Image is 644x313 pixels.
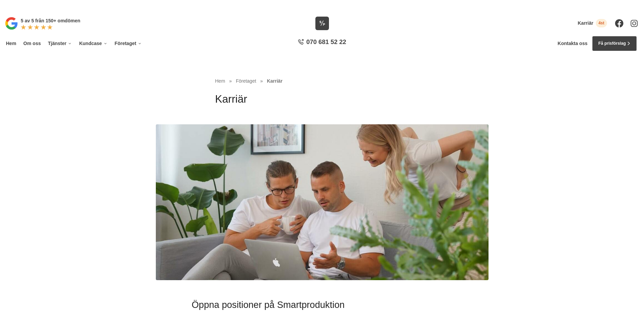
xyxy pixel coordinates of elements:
span: » [260,77,263,85]
nav: Breadcrumb [215,77,429,85]
p: Vi vann Årets Unga Företagare i Dalarna 2024 – [2,2,642,8]
span: Karriär [578,20,593,26]
a: Kontakta oss [558,41,588,46]
a: 070 681 52 22 [295,38,348,49]
p: 5 av 5 från 150+ omdömen [21,17,80,24]
a: Företaget [113,36,143,51]
a: Kundcase [78,36,109,51]
span: 4st [596,19,607,27]
span: Företaget [236,78,256,84]
span: » [229,77,232,85]
span: 070 681 52 22 [306,38,346,46]
a: Företaget [236,78,258,84]
a: Om oss [22,36,42,51]
a: Hem [215,78,225,84]
a: Hem [5,36,17,51]
a: Karriär 4st [578,19,607,27]
h1: Karriär [215,92,429,111]
a: Karriär [267,78,282,84]
a: Få prisförslag [592,36,637,51]
span: Få prisförslag [598,40,626,47]
img: Karriär [156,124,489,280]
a: Tjänster [47,36,73,51]
a: Läs pressmeddelandet här! [342,3,398,7]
